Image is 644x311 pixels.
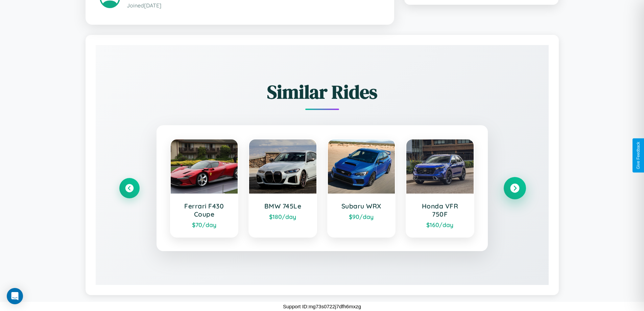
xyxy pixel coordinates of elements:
[127,1,380,10] p: Joined [DATE]
[119,79,525,105] h2: Similar Rides
[248,139,317,238] a: BMW 745Le$180/day
[335,213,388,220] div: $ 90 /day
[413,221,467,228] div: $ 160 /day
[177,221,231,228] div: $ 70 /day
[413,202,467,218] h3: Honda VFR 750F
[170,139,239,238] a: Ferrari F430 Coupe$70/day
[636,142,641,169] div: Give Feedback
[406,139,474,238] a: Honda VFR 750F$160/day
[256,202,310,210] h3: BMW 745Le
[7,288,23,304] div: Open Intercom Messenger
[327,139,396,238] a: Subaru WRX$90/day
[256,213,310,220] div: $ 180 /day
[335,202,388,210] h3: Subaru WRX
[177,202,231,218] h3: Ferrari F430 Coupe
[283,302,361,311] p: Support ID: mg73s0722j7dfh6mxzg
